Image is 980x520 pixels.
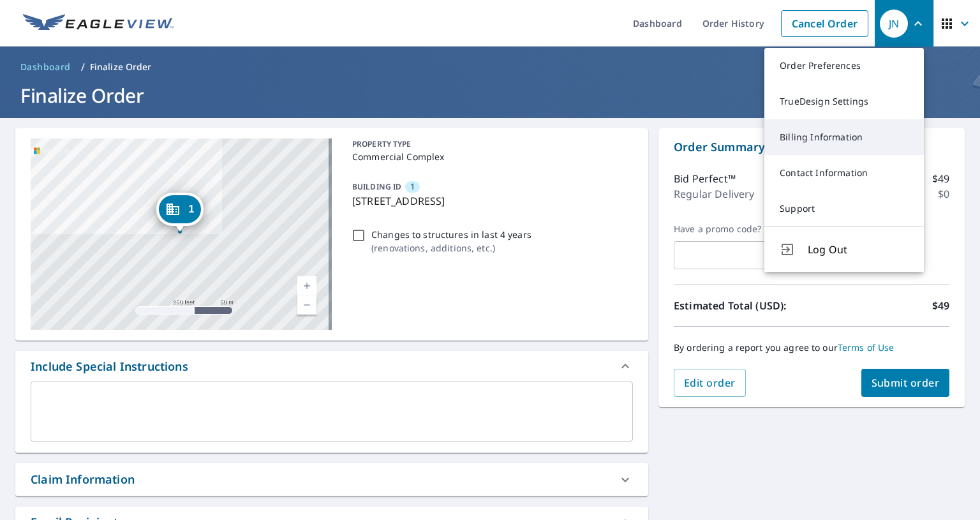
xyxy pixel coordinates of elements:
[371,241,531,255] p: ( renovations, additions, etc. )
[23,14,174,33] img: EV Logo
[15,57,76,77] a: Dashboard
[156,193,203,232] div: Dropped pin, building 1, Commercial property, 13000 Saint Davids Rd Minnetonka, MN 55305
[938,186,949,202] p: $0
[188,204,194,214] span: 1
[880,10,908,38] div: JN
[15,82,965,108] h1: Finalize Order
[764,48,924,84] a: Order Preferences
[764,191,924,227] a: Support
[808,242,909,257] span: Log Out
[932,171,949,186] p: $49
[674,369,746,397] button: Edit order
[674,342,949,353] p: By ordering a report you agree to our
[674,138,949,156] p: Order Summary
[674,186,754,202] p: Regular Delivery
[764,155,924,191] a: Contact Information
[764,119,924,155] a: Billing Information
[81,59,85,75] li: /
[352,181,401,192] p: BUILDING ID
[297,295,316,315] a: Current Level 17, Zoom Out
[15,463,648,496] div: Claim Information
[764,84,924,119] a: TrueDesign Settings
[872,376,940,390] span: Submit order
[838,341,895,353] a: Terms of Use
[932,298,949,313] p: $49
[31,471,135,488] div: Claim Information
[674,298,812,313] p: Estimated Total (USD):
[352,150,628,163] p: Commercial Complex
[352,138,628,150] p: PROPERTY TYPE
[674,223,783,235] label: Have a promo code?
[90,61,152,73] p: Finalize Order
[861,369,950,397] button: Submit order
[20,61,71,73] span: Dashboard
[15,57,965,77] nav: breadcrumb
[297,276,316,295] a: Current Level 17, Zoom In
[371,228,531,241] p: Changes to structures in last 4 years
[410,181,415,193] span: 1
[674,171,736,186] p: Bid Perfect™
[764,227,924,272] button: Log Out
[15,351,648,382] div: Include Special Instructions
[684,376,736,390] span: Edit order
[31,358,188,375] div: Include Special Instructions
[781,10,868,37] a: Cancel Order
[352,193,628,209] p: [STREET_ADDRESS]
